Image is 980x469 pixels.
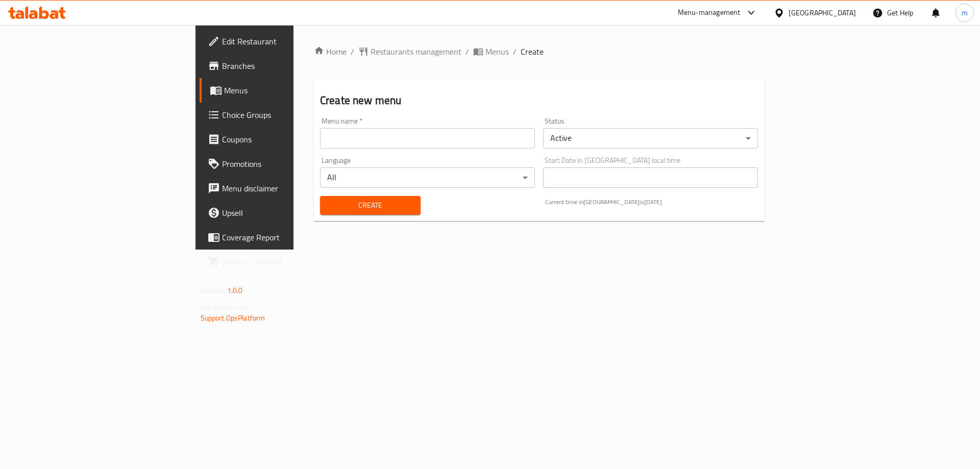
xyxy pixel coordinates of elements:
span: Menus [485,45,509,58]
span: Menu disclaimer [222,182,351,194]
a: Menus [473,45,509,58]
h2: Create new menu [320,93,758,108]
div: Active [543,128,758,149]
a: Menu disclaimer [200,176,359,201]
a: Coupons [200,127,359,152]
div: [GEOGRAPHIC_DATA] [789,7,856,18]
a: Menus [200,78,359,103]
span: Version: [201,284,226,297]
span: Upsell [222,207,351,219]
a: Promotions [200,152,359,176]
span: 1.0.0 [227,284,243,297]
div: All [320,167,535,188]
nav: breadcrumb [314,45,764,58]
span: Create [521,45,544,58]
a: Grocery Checklist [200,250,359,274]
li: / [465,45,469,58]
span: Branches [222,60,351,72]
span: Create [328,199,412,212]
div: Menu-management [678,7,741,19]
a: Restaurants management [358,45,461,58]
span: Edit Restaurant [222,35,351,47]
li: / [513,45,517,58]
a: Coverage Report [200,225,359,250]
span: Restaurants management [371,45,461,58]
p: Current time in [GEOGRAPHIC_DATA] is [DATE] [545,198,758,207]
a: Choice Groups [200,103,359,127]
button: Create [320,196,421,215]
a: Branches [200,54,359,78]
a: Upsell [200,201,359,225]
span: Get support on: [201,301,248,314]
a: Support.OpsPlatform [201,311,265,325]
span: Coupons [222,133,351,145]
span: Coverage Report [222,231,351,243]
input: Please enter Menu name [320,128,535,149]
span: Choice Groups [222,109,351,121]
span: m [962,7,968,18]
span: Promotions [222,158,351,170]
span: Grocery Checklist [222,256,351,268]
span: Menus [224,84,351,96]
a: Edit Restaurant [200,29,359,54]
